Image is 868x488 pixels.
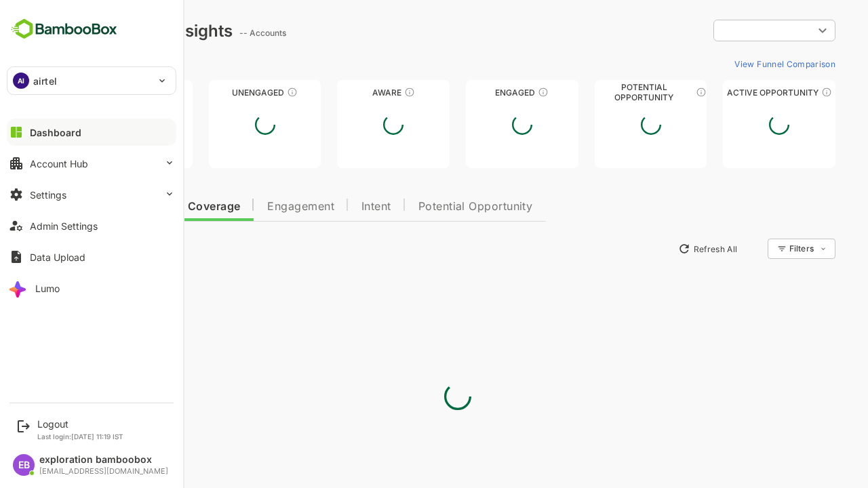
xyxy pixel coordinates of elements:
div: Unengaged [161,87,274,98]
div: These accounts have not shown enough engagement and need nurturing [239,87,250,98]
div: These accounts have just entered the buying cycle and need further nurturing [357,87,368,98]
span: Engagement [220,201,287,212]
div: These accounts are MQAs and can be passed on to Inside Sales [648,87,659,98]
div: Filters [741,237,788,261]
div: These accounts have not been engaged with for a defined time period [111,87,121,98]
div: EB [13,454,35,476]
span: Potential Opportunity [371,201,486,212]
div: [EMAIL_ADDRESS][DOMAIN_NAME] [39,467,168,476]
div: Account Hub [30,158,88,169]
button: Account Hub [7,150,176,177]
img: BambooboxFullLogoMark.5f36c76dfaba33ec1ec1367b70bb1252.svg [7,16,121,42]
div: ​ [666,18,788,43]
div: Admin Settings [30,220,98,232]
div: Potential Opportunity [547,87,660,98]
div: Dashboard Insights [33,21,185,41]
ag: -- Accounts [192,28,243,38]
p: airtel [33,74,57,88]
button: Settings [7,181,176,208]
span: Intent [314,201,344,212]
button: Dashboard [7,119,176,146]
div: Logout [37,418,123,430]
div: Engaged [418,87,531,98]
div: Dashboard [30,127,81,138]
div: Lumo [35,283,60,294]
div: These accounts are warm, further nurturing would qualify them to MQAs [490,87,501,98]
div: AIairtel [7,67,176,94]
div: Data Upload [30,251,85,263]
button: Data Upload [7,243,176,270]
button: Refresh All [625,238,696,260]
div: Filters [742,243,766,253]
button: New Insights [33,237,132,261]
button: Lumo [7,274,176,302]
p: Last login: [DATE] 11:19 IST [37,432,123,441]
button: Admin Settings [7,212,176,239]
div: Unreached [33,87,145,98]
span: Data Quality and Coverage [46,201,193,212]
div: exploration bamboobox [39,454,168,466]
button: View Funnel Comparison [682,53,788,75]
div: Aware [290,87,402,98]
div: These accounts have open opportunities which might be at any of the Sales Stages [774,87,785,98]
div: Active Opportunity [675,87,788,98]
div: Settings [30,189,66,201]
div: AI [13,73,29,89]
